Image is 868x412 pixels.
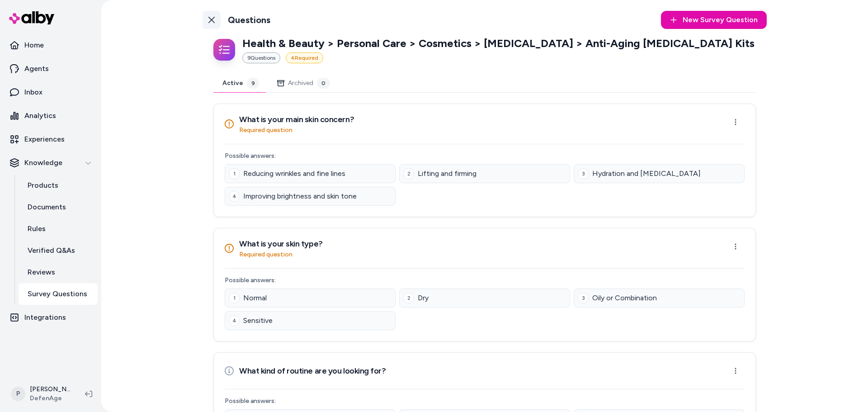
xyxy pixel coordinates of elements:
a: Integrations [4,307,98,328]
p: Health & Beauty > Personal Care > Cosmetics > [MEDICAL_DATA] > Anti-Aging [MEDICAL_DATA] Kits [242,36,755,51]
span: Improving brightness and skin tone [243,191,357,202]
span: New Survey Question [683,14,758,25]
button: Knowledge [4,152,98,174]
div: 4 [229,191,240,202]
button: Active [213,74,268,92]
div: 2 [403,168,414,179]
button: Archived [268,74,339,92]
p: Required question [239,126,354,135]
a: Rules [19,218,98,240]
span: Reducing wrinkles and fine lines [243,168,345,179]
p: Inbox [24,87,42,98]
p: Survey Questions [28,289,87,299]
a: Experiences [4,128,98,150]
button: P[PERSON_NAME]DefenAge [5,379,78,408]
h3: What is your main skin concern? [239,113,354,126]
div: 4 [229,315,240,326]
a: Agents [4,58,98,80]
a: Home [4,34,98,56]
p: [PERSON_NAME] [30,385,71,394]
span: Oily or Combination [592,293,657,303]
div: 3 [578,168,589,179]
h3: What kind of routine are you looking for? [239,365,386,377]
p: Knowledge [24,157,62,168]
img: alby Logo [9,11,54,24]
h3: What is your skin type? [239,237,323,250]
p: Possible answers: [225,276,745,285]
button: New Survey Question [661,11,767,29]
p: Integrations [24,312,66,323]
span: P [11,387,25,401]
span: Normal [243,293,267,303]
a: Survey Questions [19,283,98,305]
p: Possible answers: [225,152,745,161]
div: 4 Required [286,52,323,63]
p: Agents [24,63,49,74]
p: Reviews [28,267,55,278]
span: Sensitive [243,315,273,326]
h1: Questions [228,14,270,26]
span: Hydration and [MEDICAL_DATA] [592,168,701,179]
div: 0 [317,78,330,89]
p: Verified Q&As [28,245,75,256]
div: 2 [403,293,414,303]
p: Possible answers: [225,397,745,406]
p: Documents [28,202,66,213]
a: Verified Q&As [19,240,98,261]
a: Reviews [19,261,98,283]
a: Products [19,175,98,196]
div: 9 Question s [242,52,280,63]
p: Analytics [24,110,56,121]
span: Lifting and firming [418,168,476,179]
div: 1 [229,293,240,303]
div: 3 [578,293,589,303]
p: Home [24,40,44,51]
p: Required question [239,250,323,259]
a: Inbox [4,81,98,103]
span: DefenAge [30,394,71,403]
div: 1 [229,168,240,179]
p: Products [28,180,58,191]
a: Documents [19,196,98,218]
p: Rules [28,223,46,234]
p: Experiences [24,134,65,145]
div: 9 [247,78,259,89]
span: Dry [418,293,429,303]
a: Analytics [4,105,98,127]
